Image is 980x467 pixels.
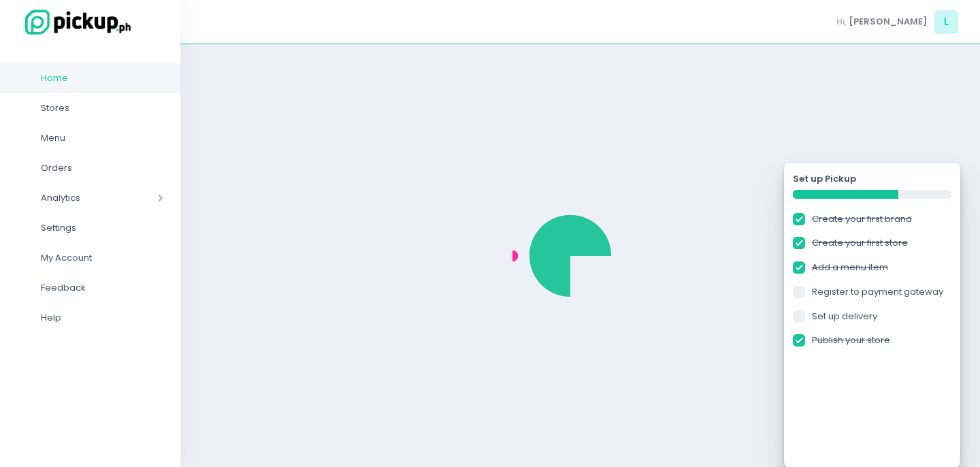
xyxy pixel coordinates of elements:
[812,212,912,226] a: Create your first brand
[41,99,163,117] span: Stores
[41,309,163,327] span: Help
[41,189,119,207] span: Analytics
[41,69,163,87] span: Home
[812,285,943,299] a: Register to payment gateway
[812,310,877,323] a: Set up delivery
[41,129,163,147] span: Menu
[812,334,890,347] a: Publish your store
[41,159,163,177] span: Orders
[836,15,847,29] span: Hi,
[812,261,888,274] a: Add a menu item
[934,10,958,34] span: L
[41,279,163,297] span: Feedback
[41,249,163,267] span: My Account
[812,236,908,250] a: Create your first store
[17,7,133,37] img: logo
[793,172,856,186] strong: Set up Pickup
[849,15,928,29] span: [PERSON_NAME]
[41,219,163,237] span: Settings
